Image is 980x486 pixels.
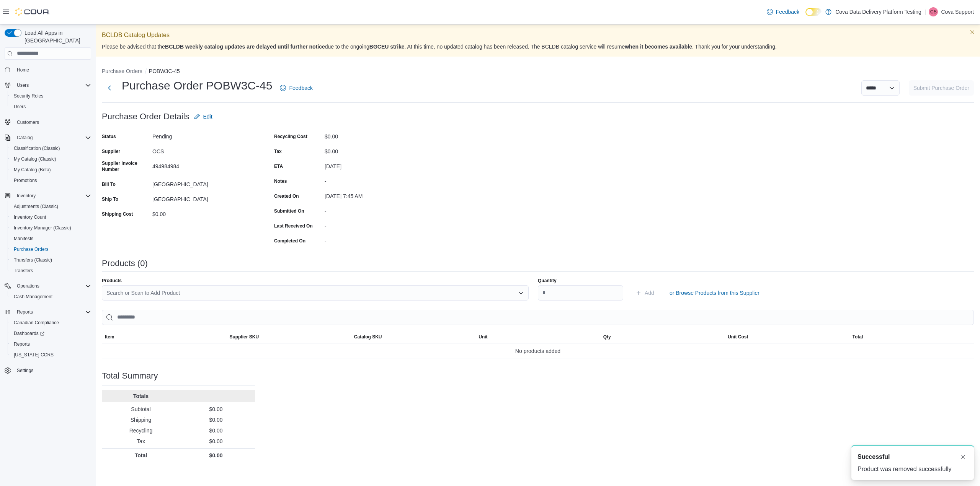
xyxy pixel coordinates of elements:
button: Next [102,80,117,96]
div: [GEOGRAPHIC_DATA] [152,193,255,202]
span: Promotions [11,176,91,185]
button: Total [849,331,974,343]
span: Cash Management [11,292,91,301]
span: Load All Apps in [GEOGRAPHIC_DATA] [21,29,91,44]
div: Product was removed successfully [857,465,968,474]
button: Open list of options [518,290,524,296]
span: Users [11,102,91,111]
span: Classification (Classic) [11,144,91,153]
button: Dismiss toast [959,452,968,462]
button: [US_STATE] CCRS [8,349,94,360]
button: Inventory [14,191,39,200]
span: Promotions [14,177,37,184]
button: Reports [8,339,94,349]
div: $0.00 [325,130,427,140]
a: My Catalog (Beta) [11,165,54,174]
span: Submit Purchase Order [913,84,969,92]
button: My Catalog (Classic) [8,154,94,164]
p: Total [105,452,177,459]
span: Settings [17,367,33,374]
span: Add [645,289,654,297]
label: Supplier Invoice Number [102,160,149,172]
nav: An example of EuiBreadcrumbs [102,67,974,76]
input: Dark Mode [805,8,822,16]
a: Users [11,102,29,111]
button: Classification (Classic) [8,143,94,154]
p: | [924,7,926,16]
div: [GEOGRAPHIC_DATA] [152,178,255,187]
a: Canadian Compliance [11,318,62,327]
span: Transfers [14,268,33,274]
button: Reports [14,307,36,317]
span: Dashboards [14,330,44,336]
span: Reports [11,340,91,349]
button: Transfers (Classic) [8,255,94,265]
span: Unit [479,334,487,340]
span: Customers [14,117,91,127]
span: My Catalog (Classic) [14,156,56,162]
strong: when it becomes available [625,44,692,50]
span: Transfers [11,266,91,275]
label: Shipping Cost [102,211,133,217]
a: [US_STATE] CCRS [11,350,57,359]
a: Dashboards [11,329,47,338]
label: Submitted On [274,208,304,214]
span: Edit [203,113,212,120]
h3: Total Summary [102,371,158,380]
a: Security Roles [11,91,46,101]
button: Inventory Manager (Classic) [8,223,94,233]
span: Dashboards [11,329,91,338]
span: Adjustments (Classic) [11,202,91,211]
span: Inventory [17,193,36,199]
div: - [325,220,427,229]
button: Catalog SKU [351,331,475,343]
div: $0.00 [152,208,255,217]
button: Operations [14,281,42,291]
button: Promotions [8,175,94,186]
button: Purchase Orders [102,68,142,74]
button: Dismiss this callout [968,28,977,37]
span: My Catalog (Beta) [14,167,51,173]
label: Last Received On [274,223,313,229]
button: Home [2,64,94,75]
div: 494984984 [152,160,255,169]
div: Pending [152,130,255,140]
span: Unit Cost [728,334,748,340]
button: Transfers [8,265,94,276]
nav: Complex example [5,61,91,396]
strong: BGCEU strike [369,44,405,50]
button: Customers [2,117,94,128]
span: Inventory Count [11,213,91,222]
div: OCS [152,145,255,154]
span: Qty [603,334,611,340]
a: Transfers (Classic) [11,255,55,265]
a: Promotions [11,176,40,185]
span: Home [14,65,91,75]
span: Inventory Manager (Classic) [14,225,71,231]
a: Dashboards [8,328,94,339]
a: Settings [14,366,36,375]
label: Tax [274,148,282,154]
span: Reports [14,341,30,347]
span: Canadian Compliance [14,320,59,326]
label: Notes [274,178,287,184]
button: My Catalog (Beta) [8,164,94,175]
p: $0.00 [180,437,252,445]
span: My Catalog (Classic) [11,154,91,164]
a: Reports [11,340,33,349]
span: Cash Management [14,294,52,300]
span: CS [930,7,937,16]
a: Purchase Orders [11,245,52,254]
a: Customers [14,118,42,127]
button: Security Roles [8,91,94,101]
p: $0.00 [180,416,252,424]
a: My Catalog (Classic) [11,154,59,164]
span: Successful [857,452,890,462]
div: [DATE] 7:45 AM [325,190,427,199]
span: Total [853,334,863,340]
span: Purchase Orders [11,245,91,254]
div: Notification [857,452,968,462]
span: Item [105,334,114,340]
button: Inventory Count [8,212,94,223]
button: Catalog [14,133,36,142]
